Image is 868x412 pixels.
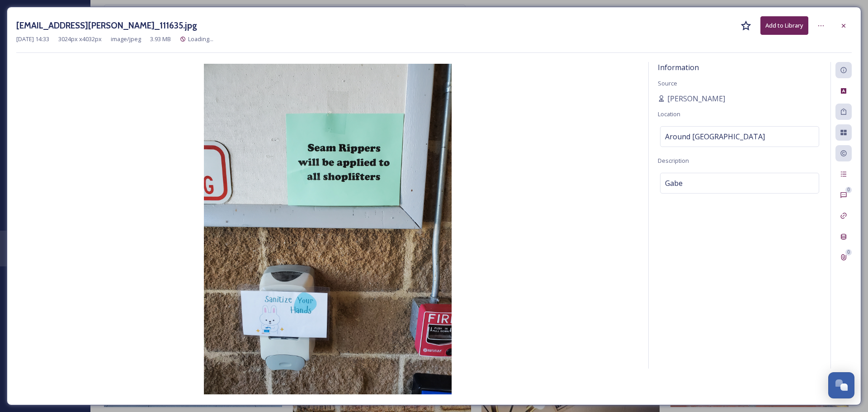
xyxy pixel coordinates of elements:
span: Loading... [188,35,213,43]
span: Source [658,79,677,87]
span: Around [GEOGRAPHIC_DATA] [665,131,765,142]
span: Location [658,110,680,118]
div: 0 [845,187,852,193]
span: [DATE] 14:33 [16,35,49,43]
span: 3.93 MB [150,35,171,43]
div: 0 [845,249,852,256]
span: [PERSON_NAME] [667,93,725,104]
span: image/jpeg [111,35,141,43]
h3: [EMAIL_ADDRESS][PERSON_NAME]_111635.jpg [16,19,197,32]
img: gabe%40knezek.net-20250927_111635.jpg [16,64,639,394]
span: Gabe [665,178,683,189]
button: Open Chat [828,372,854,398]
span: Information [658,62,699,72]
span: 3024 px x 4032 px [58,35,102,43]
span: Description [658,156,689,165]
button: Add to Library [760,16,808,35]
